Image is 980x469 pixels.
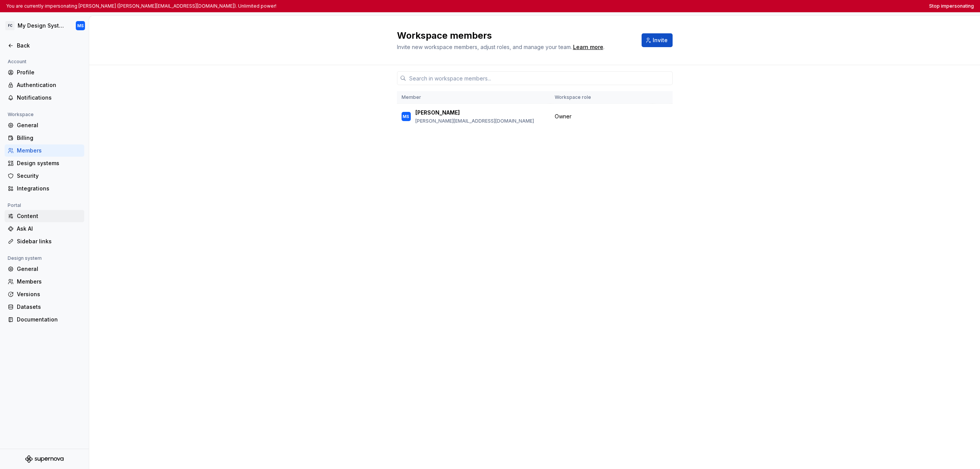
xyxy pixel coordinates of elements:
[555,113,572,120] span: Owner
[5,79,84,91] a: Authentication
[572,44,604,50] span: .
[18,22,67,30] div: My Design System
[17,172,81,180] div: Security
[17,265,81,273] div: General
[2,17,87,34] button: FCMy Design SystemMS
[573,43,603,51] a: Learn more
[5,263,84,275] a: General
[5,157,84,169] a: Design systems
[5,313,84,326] a: Documentation
[5,21,15,30] div: FC
[5,288,84,300] a: Versions
[17,278,81,285] div: Members
[5,210,84,222] a: Content
[5,201,24,210] div: Portal
[17,316,81,323] div: Documentation
[397,30,632,42] h2: Workspace members
[5,110,37,119] div: Workspace
[929,3,974,9] button: Stop impersonating
[17,225,81,233] div: Ask AI
[5,254,45,263] div: Design system
[5,66,84,79] a: Profile
[17,303,81,311] div: Datasets
[5,182,84,195] a: Integrations
[17,42,81,49] div: Back
[17,81,81,89] div: Authentication
[642,33,673,47] button: Invite
[406,71,673,85] input: Search in workspace members...
[17,147,81,154] div: Members
[403,113,409,120] div: MS
[77,23,84,29] div: MS
[17,185,81,192] div: Integrations
[17,238,81,245] div: Sidebar links
[397,91,550,104] th: Member
[6,3,276,9] p: You are currently impersonating [PERSON_NAME] ([PERSON_NAME][EMAIL_ADDRESS][DOMAIN_NAME]). Unlimi...
[25,455,64,463] svg: Supernova Logo
[653,36,668,44] span: Invite
[5,92,84,104] a: Notifications
[17,69,81,76] div: Profile
[397,44,572,50] span: Invite new workspace members, adjust roles, and manage your team.
[5,301,84,313] a: Datasets
[17,121,81,129] div: General
[17,134,81,142] div: Billing
[415,118,534,124] p: [PERSON_NAME][EMAIL_ADDRESS][DOMAIN_NAME]
[5,39,84,52] a: Back
[5,275,84,288] a: Members
[5,235,84,248] a: Sidebar links
[550,91,653,104] th: Workspace role
[5,57,29,66] div: Account
[17,290,81,298] div: Versions
[5,119,84,131] a: General
[5,132,84,144] a: Billing
[17,94,81,102] div: Notifications
[5,170,84,182] a: Security
[5,223,84,235] a: Ask AI
[415,109,460,116] p: [PERSON_NAME]
[17,212,81,220] div: Content
[17,159,81,167] div: Design systems
[5,144,84,157] a: Members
